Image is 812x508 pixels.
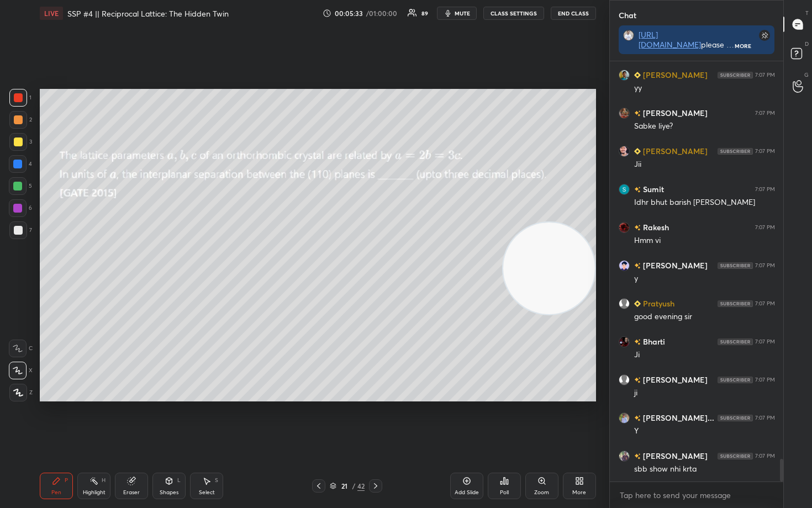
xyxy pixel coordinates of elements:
[755,224,775,231] div: 7:07 PM
[623,30,634,41] img: 5fec7a98e4a9477db02da60e09992c81.jpg
[160,490,178,495] div: Shapes
[755,262,775,269] div: 7:07 PM
[718,148,753,155] img: 4P8fHbbgJtejmAAAAAElFTkSuQmCC
[51,490,61,495] div: Pen
[83,490,106,495] div: Highlight
[572,490,586,495] div: More
[641,145,708,157] h6: [PERSON_NAME]
[755,338,775,345] div: 7:07 PM
[9,133,32,151] div: 3
[735,42,751,50] div: More
[215,478,218,483] div: S
[641,260,708,271] h6: [PERSON_NAME]
[755,110,775,117] div: 7:07 PM
[755,377,775,383] div: 7:07 PM
[755,186,775,193] div: 7:07 PM
[9,221,32,239] div: 7
[65,478,68,483] div: P
[805,9,809,17] p: T
[641,298,674,309] h6: Pratyush
[639,29,701,50] a: [URL][DOMAIN_NAME]
[755,415,775,421] div: 7:07 PM
[9,111,32,129] div: 2
[619,70,630,81] img: d4163f4534e74e459d820c5a13b05dfd.52294463_3
[755,72,775,78] div: 7:07 PM
[437,7,477,20] button: mute
[718,300,753,307] img: 4P8fHbbgJtejmAAAAAElFTkSuQmCC
[610,1,645,30] p: Chat
[619,451,630,462] img: 189e81f3ad9640e58d0778bdb48dc7b8.jpg
[9,199,32,217] div: 6
[718,338,753,345] img: 4P8fHbbgJtejmAAAAAElFTkSuQmCC
[123,490,140,495] div: Eraser
[634,273,775,284] div: y
[619,108,630,119] img: e9b7549125ed4c16ba28175a737a5d95.jpg
[804,71,809,79] p: G
[619,336,630,347] img: b788a65ec98542e6ab0665aea0422d2c.jpg
[634,148,641,155] img: Learner_Badge_beginner_1_8b307cf2a0.svg
[634,453,641,459] img: no-rating-badge.077c3623.svg
[639,30,736,50] div: please mark your attendance in the comment section
[634,159,775,170] div: Jii
[634,464,775,475] div: sbb show nhi krta
[67,8,229,19] h4: SSP #4 || Reciprocal Lattice: The Hidden Twin
[619,412,630,424] img: bf76456a0e6044938c9eca47dcbc0d12.jpg
[9,177,32,195] div: 5
[634,225,641,231] img: no-rating-badge.077c3623.svg
[634,72,641,78] img: Learner_Badge_beginner_1_8b307cf2a0.svg
[718,72,753,78] img: 4P8fHbbgJtejmAAAAAElFTkSuQmCC
[40,7,63,20] div: LIVE
[755,148,775,155] div: 7:07 PM
[619,260,630,271] img: 34468515_98C10B49-D193-4F8C-80C6-49E0587AC51A.png
[619,374,630,385] img: default.png
[9,384,33,401] div: Z
[634,121,775,132] div: Sabke liye?
[718,262,753,269] img: 4P8fHbbgJtejmAAAAAElFTkSuQmCC
[634,311,775,322] div: good evening sir
[634,263,641,269] img: no-rating-badge.077c3623.svg
[641,336,665,347] h6: Bharti
[551,7,596,20] button: End Class
[9,340,33,357] div: C
[634,187,641,193] img: no-rating-badge.077c3623.svg
[9,155,32,173] div: 4
[634,377,641,383] img: no-rating-badge.077c3623.svg
[634,300,641,307] img: Learner_Badge_beginner_1_8b307cf2a0.svg
[718,377,753,383] img: 4P8fHbbgJtejmAAAAAElFTkSuQmCC
[199,490,215,495] div: Select
[634,350,775,361] div: Ji
[634,197,775,208] div: Idhr bhut barish [PERSON_NAME]
[755,300,775,307] div: 7:07 PM
[357,481,365,491] div: 42
[352,483,355,489] div: /
[102,478,106,483] div: H
[634,388,775,399] div: ji
[610,61,784,481] div: grid
[455,490,479,495] div: Add Slide
[455,9,470,17] span: mute
[755,453,775,459] div: 7:07 PM
[634,235,775,246] div: Hmm vi
[641,107,708,119] h6: [PERSON_NAME]
[421,10,428,16] div: 89
[534,490,549,495] div: Zoom
[634,339,641,345] img: no-rating-badge.077c3623.svg
[619,298,630,309] img: default.png
[500,490,509,495] div: Poll
[641,374,708,385] h6: [PERSON_NAME]
[641,69,708,81] h6: [PERSON_NAME]
[619,184,630,195] img: 3
[805,40,809,48] p: D
[641,450,708,462] h6: [PERSON_NAME]
[634,110,641,117] img: no-rating-badge.077c3623.svg
[718,453,753,459] img: 4P8fHbbgJtejmAAAAAElFTkSuQmCC
[619,146,630,157] img: 07a40ad767264ce6b7519e4706fb3171.jpg
[641,183,664,195] h6: Sumit
[9,89,31,107] div: 1
[619,222,630,233] img: 667304a0a85e432da5e11b47dc5d1463.jpg
[339,483,350,489] div: 21
[634,415,641,421] img: no-rating-badge.077c3623.svg
[641,221,669,233] h6: Rakesh
[483,7,544,20] button: CLASS SETTINGS
[9,362,33,379] div: X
